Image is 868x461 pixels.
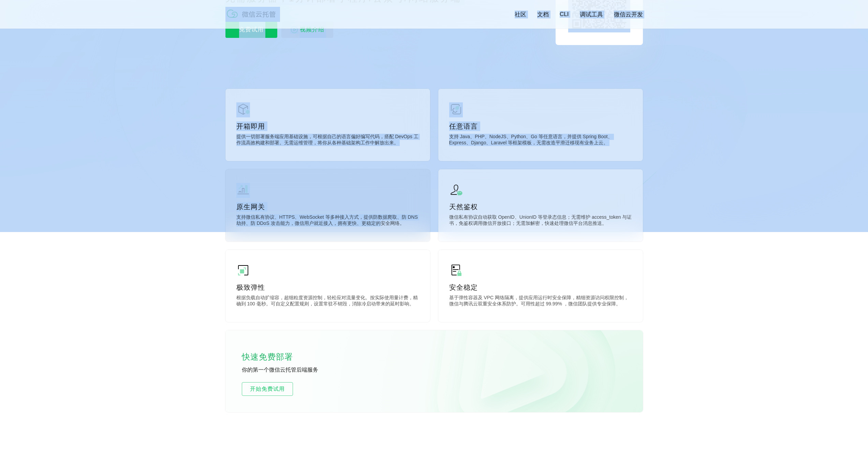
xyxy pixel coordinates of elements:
[449,283,632,292] p: 安全稳定
[225,7,280,20] img: 微信云托管
[290,26,298,34] img: video_play.svg
[614,11,643,18] a: 微信云开发
[236,295,419,308] p: 根据负载自动扩缩容，超细粒度资源控制，轻松应对流量变化。按实际使用量计费，精确到 100 毫秒。可自定义配置规则，设置常驻不销毁，消除冷启动带来的延时影响。
[537,11,549,18] a: 文档
[242,366,344,374] p: 你的第一个微信云托管后端服务
[242,385,293,393] span: 开始免费试用
[449,121,632,131] p: 任意语言
[449,134,632,147] p: 支持 Java、PHP、NodeJS、Python、Go 等任意语言，并提供 Spring Boot、Express、Django、Laravel 等框架模板，无需改造平滑迁移现有业务上云。
[242,350,310,364] p: 快速免费部署
[236,283,419,292] p: 极致弹性
[236,134,419,147] p: 提供一切部署服务端应用基础设施，可根据自己的语言偏好编写代码，搭配 DevOps 工作流高效构建和部署。无需运维管理，将你从各种基础架构工作中解放出来。
[449,214,632,228] p: 微信私有协议自动获取 OpenID、UnionID 等登录态信息；无需维护 access_token 与证书，免鉴权调用微信开放接口；无需加解密，快速处理微信平台消息推送。
[225,16,280,21] a: 微信云托管
[560,11,569,18] a: CLI
[580,11,603,18] a: 调试工具
[225,21,277,38] p: 免费试用
[515,11,526,18] a: 社区
[300,21,324,38] span: 视频介绍
[449,295,632,308] p: 基于弹性容器及 VPC 网络隔离，提供应用运行时安全保障，精细资源访问权限控制，微信与腾讯云双重安全体系防护。可用性超过 99.99% ，微信团队提供专业保障。
[236,121,419,131] p: 开箱即用
[449,202,632,212] p: 天然鉴权
[236,202,419,212] p: 原生网关
[236,214,419,228] p: 支持微信私有协议、HTTPS、WebSocket 等多种接入方式，提供防数据爬取、防 DNS 劫持、防 DDoS 攻击能力，微信用户就近接入，拥有更快、更稳定的安全网络。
